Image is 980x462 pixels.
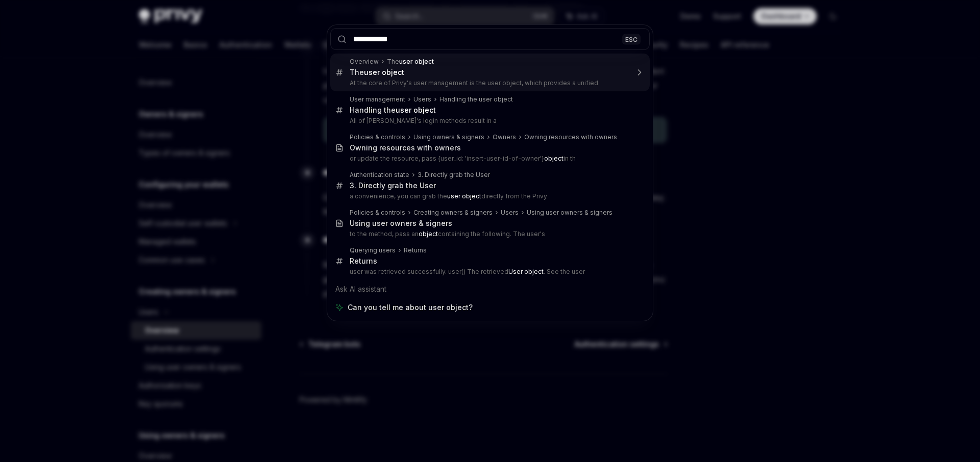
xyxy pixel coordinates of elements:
div: The [350,68,404,77]
div: Overview [350,58,379,66]
div: Handling the [350,106,436,115]
p: user was retrieved successfully. user() The retrieved . See the user [350,268,628,276]
div: The [387,58,434,66]
div: Policies & controls [350,209,405,217]
div: Users [501,209,519,217]
div: Using user owners & signers [527,209,612,217]
p: or update the resource, pass {user_id: 'insert-user-id-of-owner'} in th [350,155,628,163]
div: Owning resources with owners [350,143,461,152]
b: User object [508,268,544,275]
div: Querying users [350,246,396,254]
div: Returns [350,256,377,266]
div: Authentication state [350,171,409,179]
div: User management [350,95,405,104]
b: user object [364,68,404,76]
div: Handling the user object [439,95,513,104]
p: a convenience, you can grab the directly from the Privy [350,192,628,200]
b: object [419,230,438,238]
div: Using owners & signers [413,133,484,141]
div: Returns [404,246,427,254]
b: user object [399,58,434,65]
div: Creating owners & signers [413,209,493,217]
div: Owning resources with owners [524,133,617,141]
b: user object [396,106,436,114]
div: Using user owners & signers [350,219,452,228]
b: user object [447,192,481,200]
span: Can you tell me about user object? [348,302,473,313]
div: Owners [493,133,516,141]
div: 3. Directly grab the User [350,181,436,190]
p: to the method, pass an containing the following. The user's [350,230,628,238]
div: Policies & controls [350,133,405,141]
div: Users [413,95,431,104]
div: Ask AI assistant [330,280,650,298]
div: 3. Directly grab the User [418,171,490,179]
p: All of [PERSON_NAME]'s login methods result in a [350,117,628,125]
p: At the core of Privy's user management is the user object, which provides a unified [350,79,628,87]
b: object [544,155,563,162]
div: ESC [622,34,641,44]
